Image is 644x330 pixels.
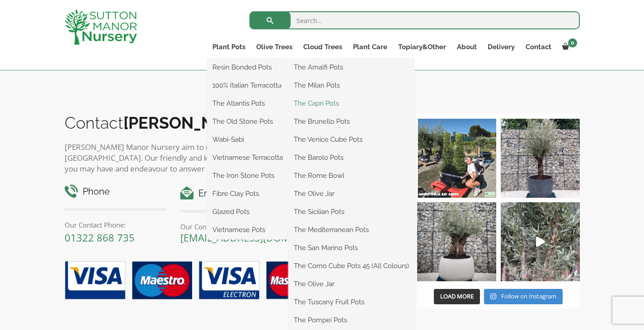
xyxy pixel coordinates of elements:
[207,115,288,128] a: The Old Stone Pots
[490,293,496,300] svg: Instagram
[288,79,414,92] a: The Milan Pots
[288,133,414,146] a: The Venice Cube Pots
[207,133,288,146] a: Wabi-Sabi
[65,9,137,45] img: logo
[288,277,414,291] a: The Olive Jar
[417,202,496,281] img: Check out this beauty we potted at our nursery today ❤️‍🔥 A huge, ancient gnarled Olive tree plan...
[58,256,399,306] img: payment-options.png
[288,151,414,164] a: The Barolo Pots
[288,169,414,182] a: The Rome Bowl
[501,292,556,300] span: Follow on Instagram
[207,151,288,164] a: Vietnamese Terracotta
[207,205,288,218] a: Glazed Pots
[501,119,580,198] img: A beautiful multi-stem Spanish Olive tree potted in our luxurious fibre clay pots 😍😍
[180,231,343,244] a: [EMAIL_ADDRESS][DOMAIN_NAME]
[249,11,580,29] input: Search...
[288,187,414,200] a: The Olive Jar
[207,97,288,110] a: The Atlantis Pots
[123,113,372,132] b: [PERSON_NAME] Manor Nursery
[288,97,414,110] a: The Capri Pots
[434,289,480,304] button: Load More
[348,41,393,53] a: Plant Care
[393,41,451,53] a: Topiary&Other
[501,202,580,281] a: Play
[288,259,414,273] a: The Como Cube Pots 45 (All Colours)
[288,313,414,327] a: The Pompei Pots
[482,41,520,53] a: Delivery
[288,241,414,255] a: The San Marino Pots
[180,221,399,232] p: Our Contact Email:
[65,219,167,230] p: Our Contact Phone:
[536,237,545,247] svg: Play
[298,41,348,53] a: Cloud Trees
[440,292,474,300] span: Load More
[207,60,288,74] a: Resin Bonded Pots
[207,79,288,92] a: 100% Italian Terracotta
[557,41,580,53] a: 0
[207,223,288,237] a: Vietnamese Pots
[65,113,399,132] h2: Contact
[288,115,414,128] a: The Brunello Pots
[568,38,577,47] span: 0
[288,295,414,309] a: The Tuscany Fruit Pots
[65,142,399,174] p: [PERSON_NAME] Manor Nursery aim to make all customers feel at ease when buying from [GEOGRAPHIC_D...
[520,41,557,53] a: Contact
[501,202,580,281] img: New arrivals Monday morning of beautiful olive trees 🤩🤩 The weather is beautiful this summer, gre...
[484,289,562,304] a: Instagram Follow on Instagram
[207,187,288,200] a: Fibre Clay Pots
[207,41,251,53] a: Plant Pots
[288,205,414,218] a: The Sicilian Pots
[417,119,496,198] img: Our elegant & picturesque Angustifolia Cones are an exquisite addition to your Bay Tree collectio...
[207,169,288,182] a: The Iron Stone Pots
[451,41,482,53] a: About
[251,41,298,53] a: Olive Trees
[65,185,167,199] h4: Phone
[288,223,414,237] a: The Mediterranean Pots
[288,60,414,74] a: The Amalfi Pots
[65,231,135,244] a: 01322 868 735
